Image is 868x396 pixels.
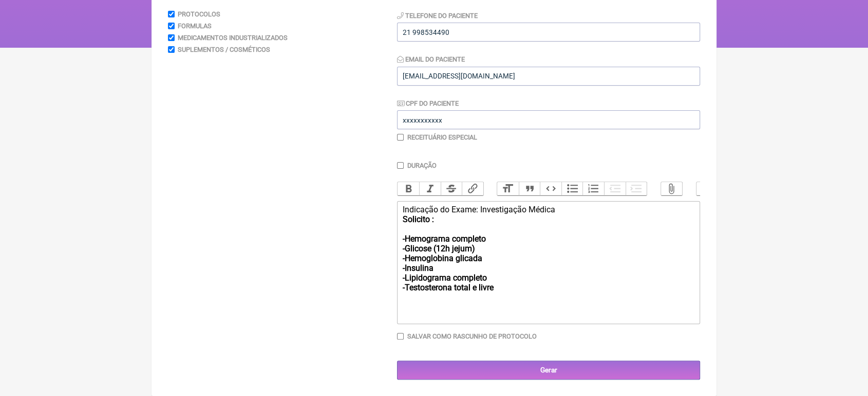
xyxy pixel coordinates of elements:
button: Quote [519,182,540,195]
label: Receituário Especial [407,133,477,141]
label: Protocolos [178,10,220,18]
button: Attach Files [661,182,683,195]
label: Formulas [178,22,212,30]
label: CPF do Paciente [397,100,459,107]
button: Heading [497,182,519,195]
button: Decrease Level [604,182,626,195]
button: Bold [398,182,419,195]
button: Link [462,182,483,195]
label: Salvar como rascunho de Protocolo [407,332,537,340]
button: Undo [696,182,718,195]
strong: Solicito : -Hemograma completo -Glicose (12h jejum) -Hemoglobina glicada -Insulina -Lipidograma c... [403,214,494,292]
div: Indicação do Exame: Investigação Médica [403,205,694,292]
label: Telefone do Paciente [397,12,478,19]
button: Italic [419,182,441,195]
button: Numbers [582,182,604,195]
button: Strikethrough [441,182,462,195]
button: Increase Level [626,182,647,195]
button: Bullets [561,182,583,195]
label: Email do Paciente [397,55,465,63]
label: Duração [407,162,437,169]
label: Suplementos / Cosméticos [178,46,270,53]
button: Code [540,182,561,195]
label: Medicamentos Industrializados [178,34,288,42]
input: Gerar [397,361,700,380]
